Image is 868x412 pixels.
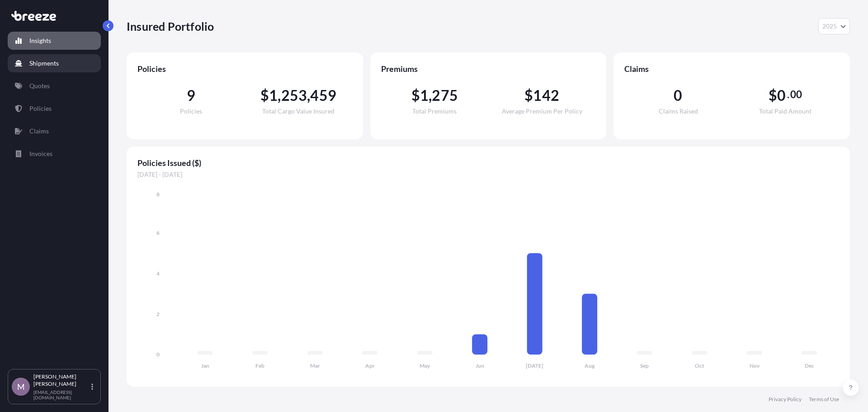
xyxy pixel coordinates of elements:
[156,191,160,198] tspan: 8
[137,170,839,179] span: [DATE] - [DATE]
[787,91,789,98] span: .
[476,362,484,369] tspan: Jun
[255,362,264,369] tspan: Feb
[750,362,760,369] tspan: Nov
[260,88,269,103] span: $
[137,157,839,168] span: Policies Issued ($)
[790,91,802,98] span: 00
[156,351,160,358] tspan: 0
[33,389,90,400] p: [EMAIL_ADDRESS][DOMAIN_NAME]
[180,108,202,114] span: Policies
[33,373,90,388] p: [PERSON_NAME] [PERSON_NAME]
[156,311,160,317] tspan: 2
[411,88,420,103] span: $
[269,88,278,103] span: 1
[29,81,50,90] p: Quotes
[659,108,698,114] span: Claims Raised
[759,108,811,114] span: Total Paid Amount
[420,88,429,103] span: 1
[533,88,559,103] span: 142
[187,88,195,103] span: 9
[29,59,59,68] p: Shipments
[432,88,458,103] span: 275
[420,362,430,369] tspan: May
[262,108,335,114] span: Total Cargo Value Insured
[17,382,25,391] span: M
[29,149,52,158] p: Invoices
[156,229,160,236] tspan: 6
[281,88,307,103] span: 253
[8,145,101,163] a: Invoices
[307,88,310,103] span: ,
[310,362,320,369] tspan: Mar
[8,99,101,118] a: Policies
[674,88,682,103] span: 0
[137,63,352,74] span: Policies
[29,36,51,45] p: Insights
[769,396,802,403] a: Privacy Policy
[809,396,839,403] a: Terms of Use
[818,18,850,34] button: Year Selector
[640,362,649,369] tspan: Sep
[585,362,595,369] tspan: Aug
[526,362,543,369] tspan: [DATE]
[8,54,101,72] a: Shipments
[777,88,786,103] span: 0
[805,362,814,369] tspan: Dec
[502,108,582,114] span: Average Premium Per Policy
[29,127,49,136] p: Claims
[127,19,214,33] p: Insured Portfolio
[524,88,533,103] span: $
[822,22,837,31] span: 2025
[156,270,160,277] tspan: 4
[278,88,281,103] span: ,
[412,108,457,114] span: Total Premiums
[769,88,777,103] span: $
[365,362,375,369] tspan: Apr
[695,362,704,369] tspan: Oct
[624,63,839,74] span: Claims
[429,88,432,103] span: ,
[201,362,209,369] tspan: Jan
[381,63,596,74] span: Premiums
[8,77,101,95] a: Quotes
[8,122,101,140] a: Claims
[8,32,101,50] a: Insights
[310,88,336,103] span: 459
[29,104,52,113] p: Policies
